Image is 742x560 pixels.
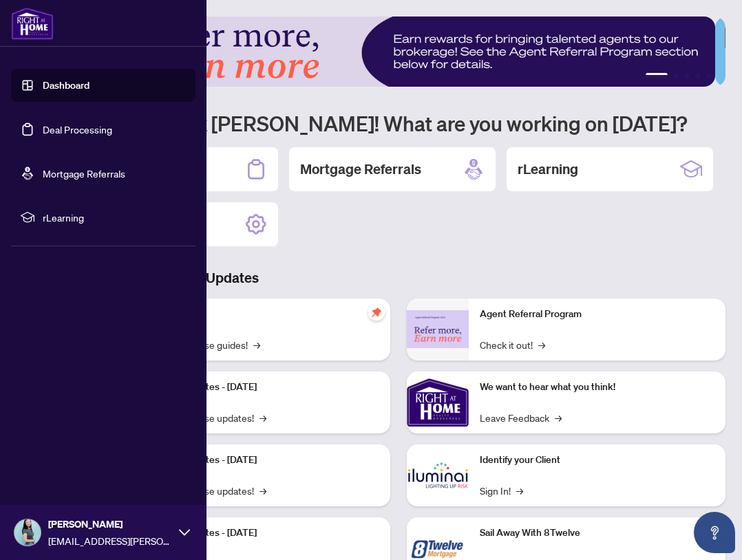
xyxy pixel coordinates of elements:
img: Slide 0 [72,17,715,87]
button: 2 [673,73,679,78]
h2: Mortgage Referrals [300,160,421,179]
span: → [516,483,523,498]
p: Identify your Client [480,453,714,468]
a: Dashboard [43,79,89,91]
a: Check it out!→ [480,337,545,352]
span: → [259,483,266,498]
span: → [555,410,562,425]
button: 1 [646,73,668,78]
span: → [253,337,260,352]
span: [PERSON_NAME] [48,517,172,532]
a: Mortgage Referrals [43,167,125,180]
p: Sail Away With 8Twelve [480,526,714,541]
img: logo [11,7,54,40]
span: → [259,410,266,425]
p: Platform Updates - [DATE] [145,453,379,468]
p: We want to hear what you think! [480,380,714,395]
h2: rLearning [518,160,578,179]
a: Sign In!→ [480,483,523,498]
p: Agent Referral Program [480,307,714,322]
img: Agent Referral Program [407,310,469,348]
button: 4 [695,73,701,78]
img: Profile Icon [14,519,41,546]
p: Self-Help [145,307,379,322]
img: We want to hear what you think! [407,371,469,433]
h3: Brokerage & Industry Updates [72,268,725,288]
span: [EMAIL_ADDRESS][PERSON_NAME][DOMAIN_NAME] [48,533,172,548]
img: Identify your Client [407,444,469,506]
a: Deal Processing [43,123,112,136]
h1: Welcome back [PERSON_NAME]! What are you working on [DATE]? [72,110,725,136]
button: Open asap [694,512,735,553]
span: → [538,337,545,352]
button: 5 [706,73,712,78]
p: Platform Updates - [DATE] [145,526,379,541]
p: Platform Updates - [DATE] [145,380,379,395]
button: 3 [684,73,690,78]
a: Leave Feedback→ [480,410,562,425]
span: rLearning [43,210,186,225]
span: pushpin [368,304,385,321]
